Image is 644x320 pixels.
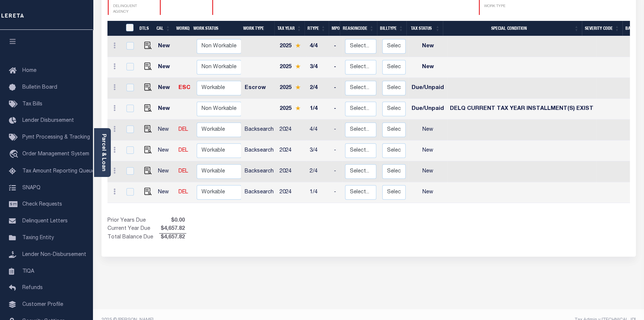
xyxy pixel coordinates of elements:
[155,120,175,140] td: New
[242,140,277,161] td: Backsearch
[277,161,307,182] td: 2024
[22,269,34,274] span: TIQA
[307,120,331,140] td: 4/4
[307,161,331,182] td: 2/4
[409,182,447,203] td: New
[178,85,190,91] a: ESC
[307,36,331,57] td: 4/4
[331,99,342,120] td: -
[307,182,331,203] td: 1/4
[484,4,522,9] p: WORK TYPE
[22,252,86,257] span: Lender Non-Disbursement
[277,57,307,78] td: 2025
[331,57,342,78] td: -
[295,85,300,90] img: Star.svg
[295,106,300,111] img: Star.svg
[22,285,43,291] span: Refunds
[307,99,331,120] td: 1/4
[409,161,447,182] td: New
[331,182,342,203] td: -
[107,234,159,242] td: Total Balance Due
[409,99,447,120] td: Due/Unpaid
[101,134,106,171] a: Parcel & Loan
[159,234,186,242] span: $4,657.82
[178,169,188,174] a: DEL
[159,217,186,225] span: $0.00
[277,140,307,161] td: 2024
[331,36,342,57] td: -
[22,219,68,224] span: Delinquent Letters
[377,21,406,36] th: BillType: activate to sort column ascending
[242,182,277,203] td: Backsearch
[9,150,21,159] i: travel_explore
[409,57,447,78] td: New
[22,135,90,140] span: Pymt Processing & Tracking
[242,120,277,140] td: Backsearch
[155,140,175,161] td: New
[242,78,277,99] td: Escrow
[295,43,300,48] img: Star.svg
[22,118,74,123] span: Lender Disbursement
[406,21,443,36] th: Tax Status: activate to sort column ascending
[22,85,57,90] span: Bulletin Board
[274,21,305,36] th: Tax Year: activate to sort column ascending
[155,57,175,78] td: New
[277,120,307,140] td: 2024
[107,225,159,233] td: Current Year Due
[154,21,173,36] th: CAL: activate to sort column ascending
[305,21,329,36] th: RType: activate to sort column ascending
[113,4,151,15] p: DELINQUENT AGENCY
[136,21,154,36] th: DTLS
[242,161,277,182] td: Backsearch
[443,21,582,36] th: Special Condition: activate to sort column ascending
[277,78,307,99] td: 2025
[307,140,331,161] td: 3/4
[277,99,307,120] td: 2025
[307,57,331,78] td: 3/4
[450,106,593,111] span: DELQ CURRENT TAX YEAR INSTALLMENT(S) EXIST
[340,21,377,36] th: ReasonCode: activate to sort column ascending
[22,169,95,174] span: Tax Amount Reporting Queue
[331,161,342,182] td: -
[190,21,241,36] th: Work Status
[22,185,41,190] span: SNAPQ
[295,64,300,69] img: Star.svg
[107,217,159,225] td: Prior Years Due
[178,148,188,153] a: DEL
[22,235,54,241] span: Taxing Entity
[409,36,447,57] td: New
[173,21,190,36] th: WorkQ
[582,21,622,36] th: Severity Code: activate to sort column ascending
[178,190,188,195] a: DEL
[277,182,307,203] td: 2024
[22,68,36,73] span: Home
[329,21,340,36] th: MPO
[409,78,447,99] td: Due/Unpaid
[307,78,331,99] td: 2/4
[155,161,175,182] td: New
[178,127,188,132] a: DEL
[22,202,62,207] span: Check Requests
[22,152,89,157] span: Order Management System
[409,120,447,140] td: New
[22,102,42,107] span: Tax Bills
[107,21,122,36] th: &nbsp;&nbsp;&nbsp;&nbsp;&nbsp;&nbsp;&nbsp;&nbsp;&nbsp;&nbsp;
[155,99,175,120] td: New
[155,182,175,203] td: New
[409,140,447,161] td: New
[331,140,342,161] td: -
[122,21,137,36] th: &nbsp;
[155,78,175,99] td: New
[159,225,186,233] span: $4,657.82
[22,302,63,307] span: Customer Profile
[277,36,307,57] td: 2025
[331,120,342,140] td: -
[240,21,274,36] th: Work Type
[155,36,175,57] td: New
[331,78,342,99] td: -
